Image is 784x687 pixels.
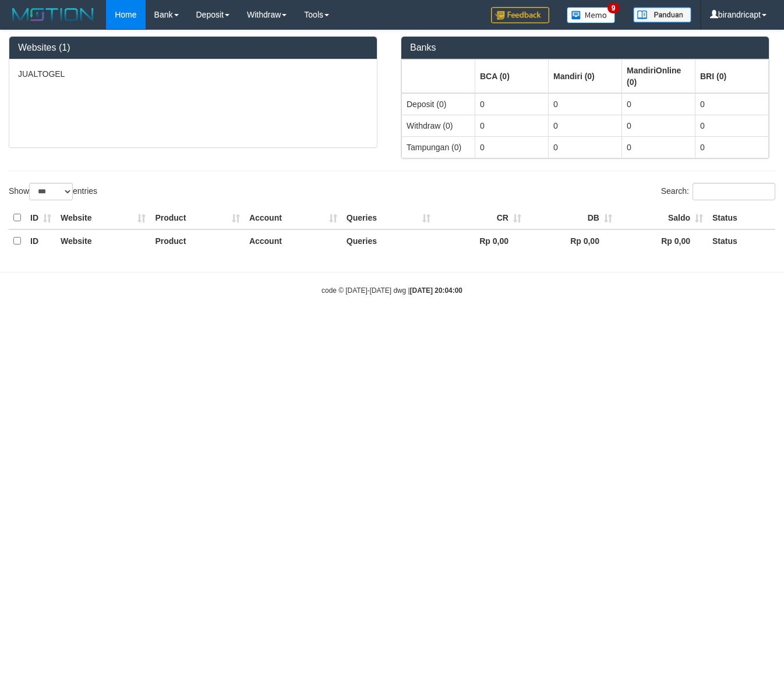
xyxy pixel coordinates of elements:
label: Show entries [9,183,97,200]
th: Product [150,229,244,252]
span: 9 [608,3,620,13]
input: Search: [693,183,775,200]
th: DB [526,207,617,229]
img: Button%20Memo.svg [567,7,616,23]
th: Rp 0,00 [617,229,708,252]
td: 0 [549,93,622,115]
strong: [DATE] 20:04:00 [410,286,462,295]
th: Status [708,229,775,252]
img: MOTION_logo.png [9,6,97,23]
th: Account [245,207,342,229]
th: Rp 0,00 [526,229,617,252]
td: 0 [549,136,622,158]
label: Search: [661,183,775,200]
th: Account [245,229,342,252]
td: Withdraw (0) [402,115,475,136]
th: Queries [342,229,435,252]
th: Group: activate to sort column ascending [402,59,475,93]
th: Rp 0,00 [435,229,526,252]
th: Status [708,207,775,229]
td: 0 [622,136,695,158]
th: Website [56,207,150,229]
th: Product [150,207,244,229]
td: 0 [475,115,549,136]
th: Queries [342,207,435,229]
td: 0 [475,93,549,115]
img: Feedback.jpg [491,7,549,23]
td: 0 [622,115,695,136]
td: 0 [695,136,769,158]
td: 0 [695,93,769,115]
th: ID [26,229,56,252]
td: Tampungan (0) [402,136,475,158]
th: Group: activate to sort column ascending [475,59,549,93]
th: Website [56,229,150,252]
td: 0 [549,115,622,136]
td: 0 [475,136,549,158]
th: ID [26,207,56,229]
img: panduan.png [633,7,691,23]
small: code © [DATE]-[DATE] dwg | [322,286,462,295]
p: JUALTOGEL [18,68,368,80]
th: Group: activate to sort column ascending [695,59,769,93]
td: 0 [695,115,769,136]
th: Group: activate to sort column ascending [622,59,695,93]
select: Showentries [29,183,73,200]
th: Group: activate to sort column ascending [549,59,622,93]
h3: Banks [410,43,760,53]
td: 0 [622,93,695,115]
th: Saldo [617,207,708,229]
th: CR [435,207,526,229]
td: Deposit (0) [402,93,475,115]
h3: Websites (1) [18,43,368,53]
